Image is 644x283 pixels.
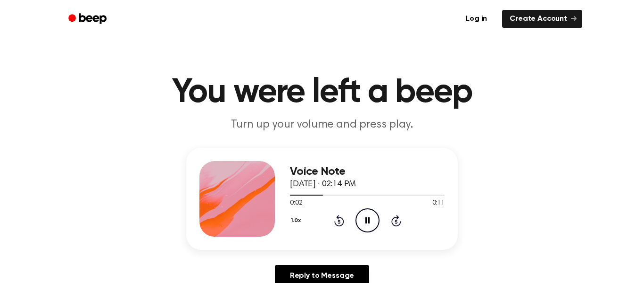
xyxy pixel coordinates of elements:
p: Turn up your volume and press play. [141,117,503,133]
button: 1.0x [290,213,304,229]
span: [DATE] · 02:14 PM [290,180,356,189]
a: Beep [62,10,115,28]
h3: Voice Note [290,165,445,178]
a: Log in [456,8,496,30]
a: Create Account [502,10,582,28]
h1: You were left a beep [81,76,563,110]
span: 0:02 [290,198,302,208]
span: 0:11 [432,198,445,208]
